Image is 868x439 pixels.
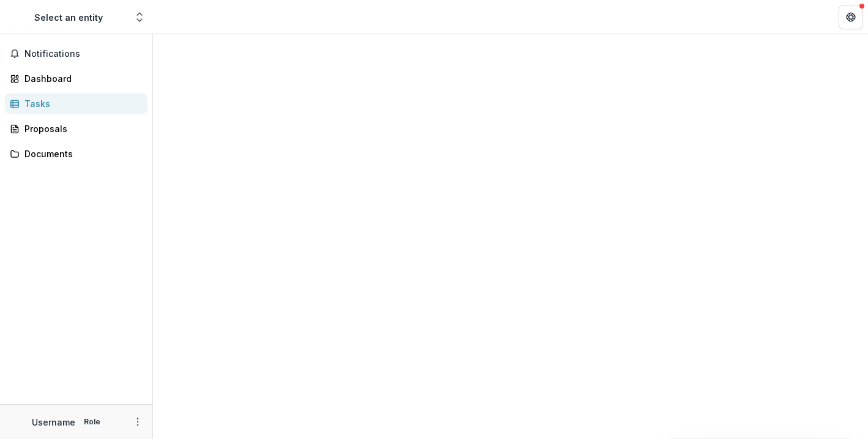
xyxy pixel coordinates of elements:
[5,119,148,139] a: Proposals
[5,144,148,164] a: Documents
[5,94,148,114] a: Tasks
[24,122,138,135] div: Proposals
[5,68,148,89] a: Dashboard
[24,49,143,59] span: Notifications
[839,5,863,29] button: Get Help
[32,416,75,429] p: Username
[80,416,104,427] p: Role
[24,72,138,85] div: Dashboard
[5,44,148,64] button: Notifications
[34,11,103,24] div: Select an entity
[24,97,138,110] div: Tasks
[24,147,138,160] div: Documents
[130,415,145,429] button: More
[131,5,148,29] button: Open entity switcher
